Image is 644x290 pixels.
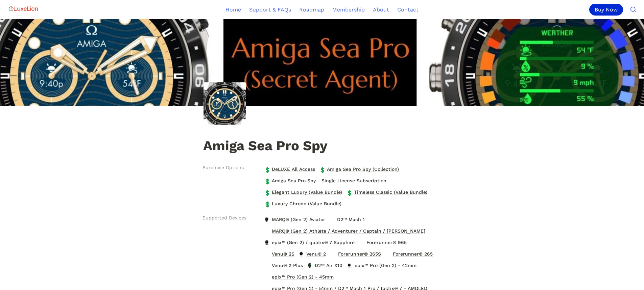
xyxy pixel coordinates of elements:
span: Amiga Sea Pro Spy - Single License Subscription [271,176,387,185]
span: Venu® 2 [306,249,327,258]
a: 💲Amiga Sea Pro Spy (Collection) [317,164,401,175]
img: Amiga Sea Pro Spy [204,82,246,125]
span: 💲 [264,189,269,195]
span: MARQ® (Gen 2) Aviator [271,215,326,224]
a: Venu® 2SVenu® 2S [262,248,296,259]
img: Venu® 2S [264,251,270,257]
span: Forerunner® 965 [366,238,407,247]
a: epix™ Pro (Gen 2) - 45mmepix™ Pro (Gen 2) - 45mm [262,271,336,282]
span: MARQ® (Gen 2) Athlete / Adventurer / Captain / [PERSON_NAME] [271,227,426,235]
img: Forerunner® 265 [385,251,391,257]
div: Buy Now [589,4,623,16]
span: DeLUXE All Access [271,165,316,174]
img: epix™ Pro (Gen 2) - 45mm [264,274,270,280]
span: Amiga Sea Pro Spy (Collection) [326,165,400,174]
img: Logo [8,2,39,16]
span: 💲 [264,166,269,172]
img: MARQ® (Gen 2) Athlete / Adventurer / Captain / Golfer [264,228,270,234]
a: 💲Timeless Classic (Value Bundle) [344,187,429,197]
a: Forerunner® 965Forerunner® 965 [357,237,409,248]
span: Forerunner® 265S [337,249,382,258]
span: Supported Devices [202,214,246,221]
img: Forerunner® 965 [358,240,364,245]
span: 💲 [264,201,269,206]
span: D2™ Air X10 [314,261,343,270]
h1: Amiga Sea Pro Spy [202,138,442,155]
a: Venu® 2 PlusVenu® 2 Plus [262,260,305,271]
span: epix™ Pro (Gen 2) - 42mm [354,261,417,270]
a: Buy Now [589,4,626,16]
a: 💲Amiga Sea Pro Spy - Single License Subscription [262,175,388,186]
a: epix™ Pro (Gen 2) - 42mmepix™ Pro (Gen 2) - 42mm [344,260,418,271]
span: Luxury Chrono (Value Bundle) [271,199,342,208]
span: 💲 [319,166,325,172]
span: Timeless Classic (Value Bundle) [353,188,428,196]
a: 💲Elegant Luxury (Value Bundle) [262,187,344,197]
a: 💲Luxury Chrono (Value Bundle) [262,198,343,209]
a: D2™ Air X10D2™ Air X10 [305,260,344,271]
img: Venu® 2 [298,251,304,257]
a: Forerunner® 265SForerunner® 265S [328,248,383,259]
span: Venu® 2S [271,249,295,258]
span: Purchase Options [202,164,244,171]
img: Forerunner® 265S [330,251,336,257]
img: MARQ® (Gen 2) Aviator [264,217,270,222]
span: D2™ Mach 1 [336,215,365,224]
a: 💲DeLUXE All Access [262,164,317,175]
span: Elegant Luxury (Value Bundle) [271,188,343,196]
a: Venu® 2Venu® 2 [296,248,328,259]
a: epix™ (Gen 2) / quatix® 7 Sapphireepix™ (Gen 2) / quatix® 7 Sapphire [262,237,357,248]
img: Venu® 2 Plus [264,263,270,268]
span: Forerunner® 265 [392,249,433,258]
span: epix™ Pro (Gen 2) - 45mm [271,272,334,281]
span: epix™ (Gen 2) / quatix® 7 Sapphire [271,238,355,247]
img: epix™ Pro (Gen 2) - 42mm [346,263,352,268]
span: 💲 [346,189,352,195]
img: D2™ Mach 1 [329,217,335,222]
a: D2™ Mach 1D2™ Mach 1 [327,214,367,225]
a: MARQ® (Gen 2) AviatorMARQ® (Gen 2) Aviator [262,214,327,225]
a: Forerunner® 265Forerunner® 265 [383,248,435,259]
img: D2™ Air X10 [307,263,313,268]
span: 💲 [264,178,269,183]
span: Venu® 2 Plus [271,261,304,270]
a: MARQ® (Gen 2) Athlete / Adventurer / Captain / GolferMARQ® (Gen 2) Athlete / Adventurer / Captain... [262,226,427,236]
img: epix™ (Gen 2) / quatix® 7 Sapphire [264,240,270,245]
